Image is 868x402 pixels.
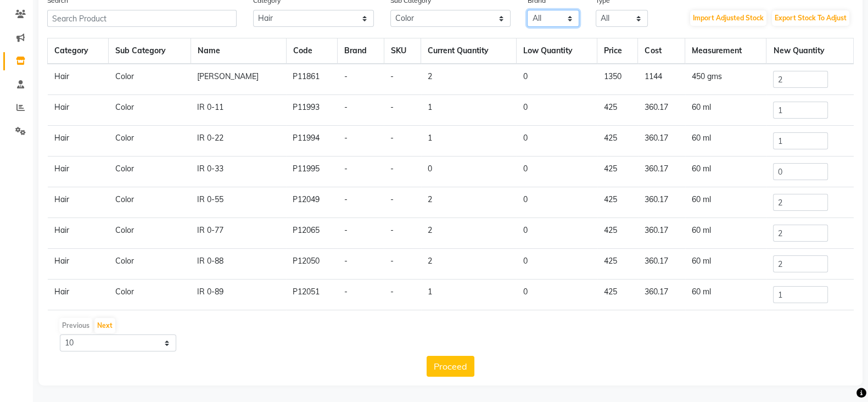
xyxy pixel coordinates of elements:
[48,38,109,64] th: Category
[286,249,337,280] td: P12050
[338,95,384,126] td: -
[109,126,191,157] td: Color
[638,187,685,218] td: 360.17
[286,126,337,157] td: P11994
[286,95,337,126] td: P11993
[638,157,685,187] td: 360.17
[191,38,286,64] th: Name
[191,310,286,341] td: IR 0-99
[638,249,685,280] td: 360.17
[421,157,517,187] td: 0
[48,187,109,218] td: Hair
[48,64,109,95] td: Hair
[48,157,109,187] td: Hair
[191,249,286,280] td: IR 0-88
[384,38,421,64] th: SKU
[421,187,517,218] td: 2
[384,280,421,310] td: -
[421,126,517,157] td: 1
[638,95,685,126] td: 360.17
[191,126,286,157] td: IR 0-22
[48,280,109,310] td: Hair
[638,38,685,64] th: Cost
[109,187,191,218] td: Color
[638,280,685,310] td: 360.17
[421,38,517,64] th: Current Quantity
[597,187,638,218] td: 425
[638,218,685,249] td: 360.17
[597,249,638,280] td: 425
[421,280,517,310] td: 1
[685,126,766,157] td: 60 ml
[384,157,421,187] td: -
[384,187,421,218] td: -
[685,280,766,310] td: 60 ml
[48,95,109,126] td: Hair
[286,157,337,187] td: P11995
[597,280,638,310] td: 425
[384,64,421,95] td: -
[685,64,766,95] td: 450 gms
[191,218,286,249] td: IR 0-77
[638,64,685,95] td: 1144
[517,64,597,95] td: 0
[384,95,421,126] td: -
[517,38,597,64] th: Low Quantity
[286,310,337,341] td: P12130
[384,249,421,280] td: -
[286,38,337,64] th: Code
[597,95,638,126] td: 425
[597,64,638,95] td: 1350
[685,187,766,218] td: 60 ml
[421,218,517,249] td: 2
[384,126,421,157] td: -
[338,64,384,95] td: -
[338,280,384,310] td: -
[338,249,384,280] td: -
[48,249,109,280] td: Hair
[286,280,337,310] td: P12051
[109,157,191,187] td: Color
[191,64,286,95] td: [PERSON_NAME]
[48,218,109,249] td: Hair
[517,249,597,280] td: 0
[685,310,766,341] td: 60 ml
[427,356,474,377] button: Proceed
[597,310,638,341] td: 425
[421,64,517,95] td: 2
[47,10,237,27] input: Search Product
[338,218,384,249] td: -
[94,318,115,333] button: Next
[517,157,597,187] td: 0
[338,38,384,64] th: Brand
[517,218,597,249] td: 0
[191,187,286,218] td: IR 0-55
[338,187,384,218] td: -
[597,157,638,187] td: 425
[109,218,191,249] td: Color
[286,218,337,249] td: P12065
[685,95,766,126] td: 60 ml
[638,126,685,157] td: 360.17
[48,126,109,157] td: Hair
[421,249,517,280] td: 2
[772,10,849,26] button: Export Stock To Adjust
[384,218,421,249] td: -
[690,10,766,26] button: Import Adjusted Stock
[109,64,191,95] td: Color
[685,157,766,187] td: 60 ml
[517,126,597,157] td: 0
[638,310,685,341] td: 360.17
[109,280,191,310] td: Color
[109,310,191,341] td: Color
[286,187,337,218] td: P12049
[191,157,286,187] td: IR 0-33
[338,157,384,187] td: -
[109,249,191,280] td: Color
[109,95,191,126] td: Color
[685,38,766,64] th: Measurement
[191,280,286,310] td: IR 0-89
[685,249,766,280] td: 60 ml
[517,187,597,218] td: 0
[597,218,638,249] td: 425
